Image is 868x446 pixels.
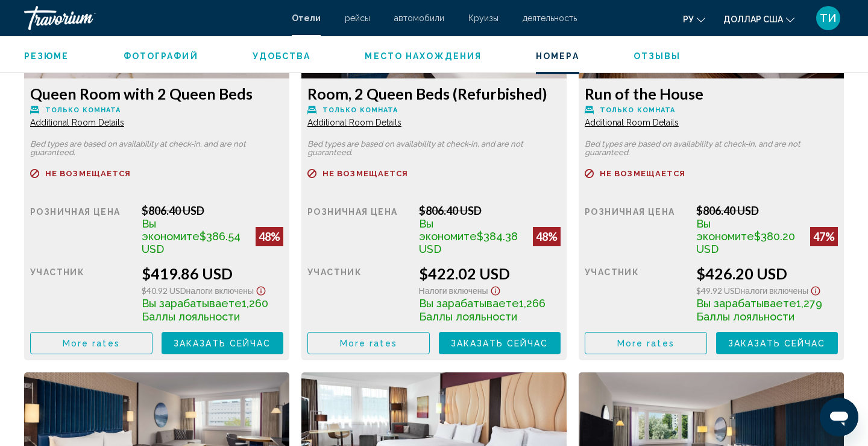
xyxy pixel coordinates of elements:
a: деятельность [523,13,577,23]
font: доллар США [723,14,783,24]
span: Отзывы [634,51,681,61]
button: Show Taxes and Fees disclaimer [254,282,268,296]
button: Show Taxes and Fees disclaimer [488,282,503,296]
span: More rates [617,339,675,348]
span: Вы зарабатываете [142,297,242,310]
h3: Room, 2 Queen Beds (Refurbished) [307,84,561,103]
div: участник [307,264,410,323]
span: Удобства [253,51,311,61]
span: Вы зарабатываете [696,297,796,310]
span: Не возмещается [45,170,131,177]
div: Розничная цена [585,204,687,255]
button: Отзывы [634,51,681,62]
a: рейсы [345,13,370,23]
button: Заказать сейчас [716,332,838,354]
span: Номера [536,51,579,61]
span: $380.20 USD [696,230,795,255]
span: $384.38 USD [419,230,518,255]
span: Вы зарабатываете [419,297,519,310]
button: Резюме [24,51,69,62]
span: Заказать сейчас [451,339,549,348]
div: Розничная цена [307,204,410,255]
span: Налоги включены [186,285,254,296]
span: Не возмещается [600,170,685,177]
span: 1,260 Баллы лояльности [142,297,268,323]
button: Заказать сейчас [439,332,561,354]
div: $806.40 USD [696,204,838,217]
div: 47% [810,227,838,246]
p: Bed types are based on availability at check-in, and are not guaranteed. [585,140,838,157]
span: Налоги включены [741,285,809,296]
div: $419.86 USD [142,264,283,282]
div: Розничная цена [30,204,133,255]
p: Bed types are based on availability at check-in, and are not guaranteed. [307,140,561,157]
button: Изменить язык [683,10,705,28]
span: Заказать сейчас [728,339,826,348]
a: Травориум [24,6,280,30]
font: ТИ [820,11,837,24]
button: Show Taxes and Fees disclaimer [808,282,823,296]
button: Изменить валюту [723,10,794,28]
button: Номера [536,51,579,62]
button: Фотографий [124,51,198,62]
span: Место нахождения [365,51,482,61]
span: $40.92 USD [142,285,186,296]
span: Только комната [600,106,675,114]
button: Удобства [253,51,311,62]
span: 1,266 Баллы лояльности [419,297,546,323]
span: 1,279 Баллы лояльности [696,297,822,323]
span: More rates [340,339,397,348]
h3: Run of the House [585,84,838,103]
div: 48% [256,227,283,246]
div: 48% [533,227,561,246]
span: More rates [63,339,120,348]
a: автомобили [394,13,444,23]
span: Вы экономите [696,217,754,243]
span: $386.54 USD [142,230,241,255]
button: More rates [30,332,153,354]
span: Только комната [45,106,121,114]
a: Отели [292,13,321,23]
p: Bed types are based on availability at check-in, and are not guaranteed. [30,140,283,157]
button: More rates [585,332,707,354]
button: Меню пользователя [813,5,844,31]
div: $422.02 USD [419,264,561,282]
span: Только комната [322,106,398,114]
span: Заказать сейчас [174,339,271,348]
span: Additional Room Details [585,118,679,127]
div: участник [30,264,133,323]
div: $806.40 USD [419,204,561,217]
span: $49.92 USD [696,285,741,296]
div: $806.40 USD [142,204,283,217]
a: Круизы [468,13,498,23]
span: Не возмещается [322,170,408,177]
span: Резюме [24,51,69,61]
div: участник [585,264,687,323]
span: Налоги включены [419,285,488,296]
iframe: Кнопка запуска окна обмена сообщениями [820,398,858,436]
button: More rates [307,332,430,354]
button: Заказать сейчас [162,332,284,354]
span: Additional Room Details [30,118,124,127]
div: $426.20 USD [696,264,838,282]
font: ру [683,14,694,24]
h3: Queen Room with 2 Queen Beds [30,84,283,103]
span: Вы экономите [419,217,477,243]
span: Additional Room Details [307,118,401,127]
span: Вы экономите [142,217,200,243]
span: Фотографий [124,51,198,61]
button: Место нахождения [365,51,482,62]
